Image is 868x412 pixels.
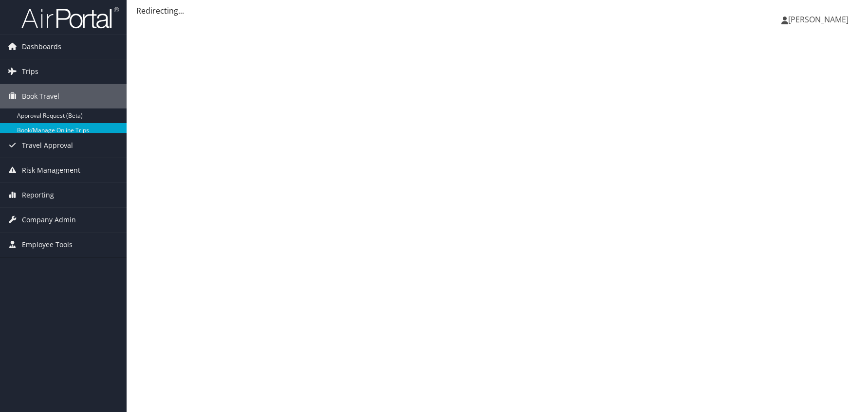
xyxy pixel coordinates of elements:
span: Trips [22,59,38,84]
span: Travel Approval [22,133,73,158]
span: Company Admin [22,208,76,232]
span: Risk Management [22,158,80,182]
span: Book Travel [22,84,59,108]
img: airportal-logo.png [21,6,119,29]
div: Redirecting... [136,5,858,17]
span: Dashboards [22,35,61,59]
span: Reporting [22,183,54,207]
span: [PERSON_NAME] [788,14,849,25]
a: [PERSON_NAME] [781,5,858,34]
span: Employee Tools [22,233,73,257]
